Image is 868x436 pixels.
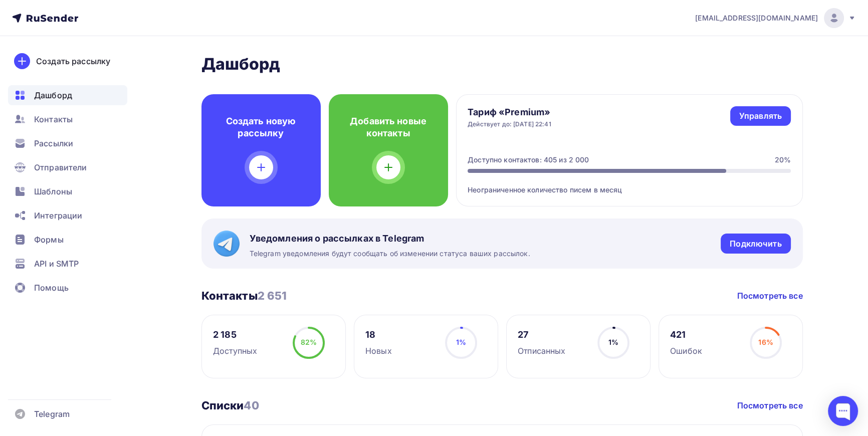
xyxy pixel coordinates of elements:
div: 18 [365,329,392,341]
h3: Списки [201,398,259,412]
div: Отписанных [518,345,565,357]
span: Контакты [34,113,73,125]
span: 16% [758,338,773,346]
div: Доступных [213,345,257,357]
span: Рассылки [34,137,73,149]
span: Уведомления о рассылках в Telegram [250,233,530,245]
div: Неограниченное количество писем в месяц [468,173,791,195]
a: Отправители [8,157,127,177]
div: Ошибок [670,345,702,357]
span: 1% [608,338,618,346]
a: [EMAIL_ADDRESS][DOMAIN_NAME] [695,8,856,28]
div: 20% [775,155,791,165]
span: Помощь [34,282,69,294]
div: 421 [670,329,702,341]
a: Дашборд [8,85,127,105]
a: Контакты [8,109,127,129]
a: Формы [8,230,127,250]
a: Шаблоны [8,181,127,201]
a: Посмотреть все [737,290,803,302]
span: Telegram [34,408,70,420]
span: API и SMTP [34,258,79,270]
div: Действует до: [DATE] 22:41 [468,120,551,128]
span: Формы [34,234,64,246]
h3: Контакты [201,289,287,303]
div: Управлять [739,110,782,122]
span: Интеграции [34,209,82,222]
h2: Дашборд [201,54,803,74]
div: Создать рассылку [36,55,110,67]
span: 1% [456,338,466,346]
h4: Добавить новые контакты [345,115,432,139]
h4: Тариф «Premium» [468,106,551,118]
a: Посмотреть все [737,399,803,411]
div: 27 [518,329,565,341]
span: Шаблоны [34,185,72,197]
span: Дашборд [34,89,72,101]
span: 2 651 [258,289,287,302]
span: [EMAIL_ADDRESS][DOMAIN_NAME] [695,13,818,23]
span: 82% [301,338,317,346]
h4: Создать новую рассылку [218,115,305,139]
a: Рассылки [8,133,127,153]
div: Доступно контактов: 405 из 2 000 [468,155,589,165]
span: Telegram уведомления будут сообщать об изменении статуса ваших рассылок. [250,249,530,259]
span: 40 [244,399,259,412]
div: 2 185 [213,329,257,341]
span: Отправители [34,161,87,173]
div: Подключить [730,238,781,250]
div: Новых [365,345,392,357]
